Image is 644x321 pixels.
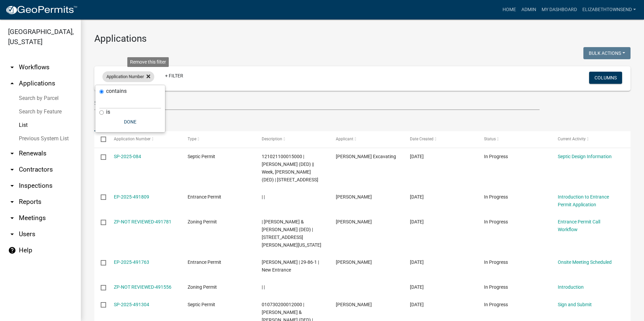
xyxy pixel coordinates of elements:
[410,302,424,307] span: 10/11/2025
[410,284,424,290] span: 10/13/2025
[477,131,551,147] datatable-header-cell: Status
[181,131,255,147] datatable-header-cell: Type
[410,137,433,141] span: Date Created
[99,116,161,128] button: Done
[114,284,171,290] a: ZP-NOT REVIEWED-491556
[558,284,584,290] a: Introduction
[188,154,215,159] span: Septic Permit
[160,70,189,82] a: + Filter
[127,57,169,67] div: Remove this filter
[329,131,404,147] datatable-header-cell: Applicant
[188,284,217,290] span: Zoning Permit
[114,154,141,159] a: SP-2025-084
[558,219,600,232] a: Entrance Permit Call Workflow
[558,137,586,141] span: Current Activity
[589,72,622,84] button: Columns
[262,219,321,247] span: | Redmond, Michael J & Debra M (DED) | 22773 21st ave Bernard Iowa 52032
[336,259,372,265] span: Mitchell Redmond
[336,137,353,141] span: Applicant
[106,109,110,115] label: is
[262,259,319,273] span: Mitchell Redmond | 29-86-1 | New Entrance
[484,259,508,265] span: In Progress
[336,194,372,200] span: Mitchell Redmond
[114,302,149,307] a: SP-2025-491304
[106,88,127,94] label: contains
[8,166,16,174] i: arrow_drop_down
[484,194,508,200] span: In Progress
[262,194,265,200] span: | |
[336,219,372,224] span: Mitchell Redmond
[558,154,612,159] a: Septic Design Information
[410,154,424,159] span: 10/13/2025
[404,131,478,147] datatable-header-cell: Date Created
[558,194,609,207] a: Introduction to Entrance Permit Application
[262,154,318,182] span: 121021100015000 | Butt, Ben M (DED) || Week, Alexis C (DED) | 13289 150TH ST
[484,154,508,159] span: In Progress
[188,219,217,224] span: Zoning Permit
[107,131,181,147] datatable-header-cell: Application Number
[558,302,592,307] a: Sign and Submit
[8,63,16,71] i: arrow_drop_down
[410,219,424,224] span: 10/13/2025
[484,219,508,224] span: In Progress
[500,3,519,16] a: Home
[94,96,540,110] input: Search for applications
[188,194,221,200] span: Entrance Permit
[580,3,639,16] a: ElizabethTownsend
[262,284,265,290] span: | |
[94,33,631,44] h3: Applications
[558,259,612,265] a: Onsite Meeting Scheduled
[114,194,149,200] a: EP-2025-491809
[8,198,16,206] i: arrow_drop_down
[114,219,171,224] a: ZP-NOT REVIEWED-491781
[94,110,114,132] a: Data
[188,259,221,265] span: Entrance Permit
[8,246,16,254] i: help
[539,3,580,16] a: My Dashboard
[8,182,16,190] i: arrow_drop_down
[519,3,539,16] a: Admin
[255,131,329,147] datatable-header-cell: Description
[410,259,424,265] span: 10/13/2025
[8,79,16,87] i: arrow_drop_up
[262,137,282,141] span: Description
[484,137,496,141] span: Status
[114,259,149,265] a: EP-2025-491763
[551,131,625,147] datatable-header-cell: Current Activity
[8,214,16,222] i: arrow_drop_down
[336,302,372,307] span: James Wrasse
[8,149,16,157] i: arrow_drop_down
[114,137,151,141] span: Application Number
[188,137,196,141] span: Type
[336,154,396,159] span: Klocke Excavating
[484,284,508,290] span: In Progress
[410,194,424,200] span: 10/13/2025
[484,302,508,307] span: In Progress
[188,302,215,307] span: Septic Permit
[8,230,16,238] i: arrow_drop_down
[94,131,107,147] datatable-header-cell: Select
[583,47,631,59] button: Bulk Actions
[106,74,144,79] span: Application Number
